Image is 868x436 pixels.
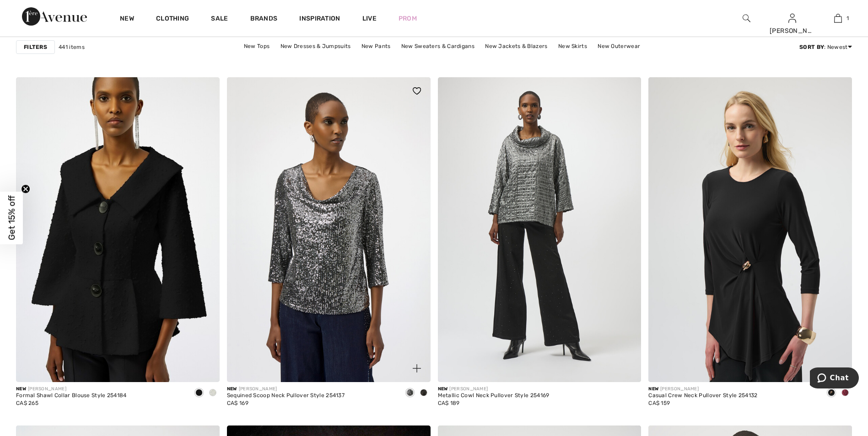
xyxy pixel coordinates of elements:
[648,393,757,399] div: Casual Crew Neck Pullover Style 254132
[846,14,849,22] span: 1
[815,13,860,24] a: 1
[438,386,550,393] div: [PERSON_NAME]
[227,77,431,382] img: Sequined Scoop Neck Pullover Style 254137. Black/Silver
[21,185,30,194] button: Close teaser
[399,14,417,23] a: Prom
[192,386,206,401] div: Black
[825,386,838,401] div: Black
[227,393,345,399] div: Sequined Scoop Neck Pullover Style 254137
[403,386,417,401] div: Black/Silver
[438,393,550,399] div: Metallic Cowl Neck Pullover Style 254169
[438,400,460,406] span: CA$ 189
[22,7,87,26] img: 1ère Avenue
[799,44,824,50] strong: Sort By
[227,386,345,393] div: [PERSON_NAME]
[648,386,757,393] div: [PERSON_NAME]
[357,40,395,52] a: New Pants
[59,43,85,51] span: 441 items
[770,26,814,36] div: [PERSON_NAME]
[16,386,127,393] div: [PERSON_NAME]
[648,77,852,382] img: Casual Crew Neck Pullover Style 254132. Black
[16,77,220,382] img: Formal Shawl Collar Blouse Style 254184. Black
[299,15,340,24] span: Inspiration
[156,15,189,24] a: Clothing
[554,40,592,52] a: New Skirts
[648,386,658,392] span: New
[16,393,127,399] div: Formal Shawl Collar Blouse Style 254184
[227,386,237,392] span: New
[206,386,220,401] div: Winter White
[799,43,852,51] div: : Newest
[276,40,356,52] a: New Dresses & Jumpsuits
[788,14,796,22] a: Sign In
[120,15,134,24] a: New
[227,400,248,406] span: CA$ 169
[788,13,796,24] img: My Info
[438,77,642,382] img: Metallic Cowl Neck Pullover Style 254169. Pewter
[211,15,228,24] a: Sale
[838,386,852,401] div: Merlot
[250,15,278,24] a: Brands
[16,400,38,406] span: CA$ 265
[593,40,645,52] a: New Outerwear
[6,196,17,240] span: Get 15% off
[480,40,552,52] a: New Jackets & Blazers
[24,43,47,51] strong: Filters
[648,400,670,406] span: CA$ 159
[743,13,750,24] img: search the website
[417,386,431,401] div: Black/Black
[413,87,421,95] img: heart_black_full.svg
[810,367,859,390] iframe: Opens a widget where you can chat to one of our agents
[16,386,26,392] span: New
[413,364,421,372] img: plus_v2.svg
[438,386,448,392] span: New
[834,13,842,24] img: My Bag
[239,40,274,52] a: New Tops
[362,14,377,23] a: Live
[397,40,479,52] a: New Sweaters & Cardigans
